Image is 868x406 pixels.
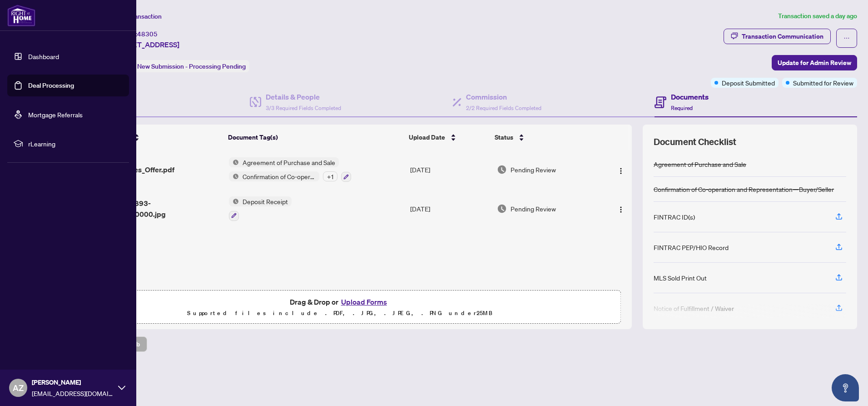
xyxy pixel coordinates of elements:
button: Upload Forms [338,296,390,308]
span: Required [671,105,693,111]
span: Status [495,132,513,142]
a: Dashboard [28,52,59,60]
span: 1755019500893-20_Deposit_10000.jpg [89,198,222,220]
span: 48305 [137,30,158,38]
button: Transaction Communication [724,29,831,44]
th: Status [491,125,599,150]
div: MLS Sold Print Out [654,273,707,283]
span: Document Checklist [654,135,736,148]
h4: Details & People [266,91,341,102]
span: Drag & Drop or [290,296,390,308]
span: [PERSON_NAME] [32,377,114,387]
img: Status Icon [229,196,239,206]
td: [DATE] [407,150,493,189]
td: [DATE] [407,189,493,228]
span: Pending Review [511,204,556,214]
th: (2) File Name [85,125,225,150]
span: [STREET_ADDRESS] [113,39,179,50]
th: Document Tag(s) [224,125,405,150]
span: [EMAIL_ADDRESS][DOMAIN_NAME] [32,388,114,398]
h4: Documents [671,91,709,102]
div: Agreement of Purchase and Sale [654,159,746,169]
span: Deposit Submitted [722,78,775,88]
button: Logo [614,162,628,177]
span: rLearning [28,139,123,149]
span: Drag & Drop orUpload FormsSupported files include .PDF, .JPG, .JPEG, .PNG under25MB [59,291,620,324]
div: Confirmation of Co-operation and Representation—Buyer/Seller [654,184,834,194]
span: Confirmation of Co-operation and Representation—Buyer/Seller [239,171,319,181]
span: New Submission - Processing Pending [137,62,246,70]
img: Logo [617,167,625,175]
button: Open asap [832,374,859,401]
span: Pending Review [511,165,556,175]
span: Upload Date [409,132,445,142]
div: + 1 [323,171,337,181]
article: Transaction saved a day ago [778,11,857,21]
span: Submitted for Review [793,78,853,88]
h4: Commission [466,91,541,102]
button: Update for Admin Review [772,55,857,70]
div: Status: [113,60,249,72]
button: Logo [614,201,628,216]
a: Deal Processing [28,81,74,90]
th: Upload Date [405,125,491,150]
div: FINTRAC PEP/HIO Record [654,242,729,252]
img: Document Status [497,165,507,175]
div: Transaction Communication [742,29,823,44]
p: Supported files include .PDF, .JPG, .JPEG, .PNG under 25 MB [64,308,615,319]
span: Deposit Receipt [239,196,292,206]
span: Update for Admin Review [778,55,851,70]
span: 2/2 Required Fields Completed [466,105,541,111]
span: AZ [13,381,24,394]
button: Status IconDeposit Receipt [229,196,292,221]
img: Logo [617,206,625,213]
button: Status IconAgreement of Purchase and SaleStatus IconConfirmation of Co-operation and Representati... [229,157,351,182]
img: Status Icon [229,171,239,181]
span: ellipsis [843,35,850,41]
span: 3/3 Required Fields Completed [266,105,341,111]
span: Agreement of Purchase and Sale [239,157,339,167]
div: Notice of Fulfillment / Waiver [654,303,734,313]
img: Status Icon [229,157,239,167]
div: FINTRAC ID(s) [654,212,695,222]
img: logo [7,5,35,26]
a: Mortgage Referrals [28,110,83,119]
img: Document Status [497,204,507,214]
span: View Transaction [113,12,162,20]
